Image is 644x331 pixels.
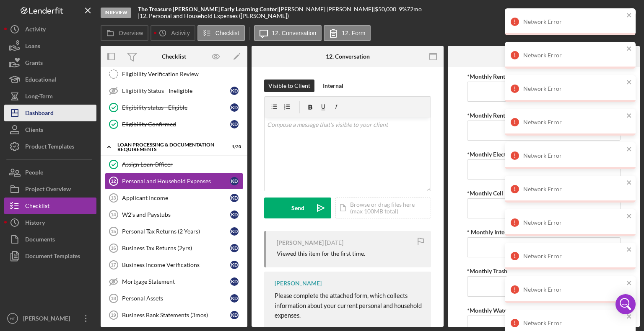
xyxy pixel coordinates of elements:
[216,30,239,36] label: Checklist
[342,30,365,36] label: 12. Form
[523,320,624,326] div: Network Error
[254,25,322,41] button: 12. Conversation
[25,248,80,267] div: Document Templates
[4,71,96,88] a: Educational
[277,239,324,246] div: [PERSON_NAME]
[230,294,239,303] div: K D
[467,112,541,119] label: *Monthly Renter's Insurance
[105,99,243,116] a: Eligibility status - EligibleKD
[105,156,243,173] a: Assign Loan Officer
[230,261,239,269] div: K D
[105,223,243,240] a: 15Personal Tax Returns (2 Years)KD
[467,307,509,314] label: *Monthly Water
[122,278,230,285] div: Mortgage Statement
[111,179,116,184] tspan: 12
[4,231,96,248] button: Documents
[230,87,239,95] div: K D
[230,194,239,202] div: K D
[407,6,422,13] div: 72 mo
[323,80,343,92] div: Internal
[572,4,640,21] button: Mark Complete
[4,105,96,121] button: Dashboard
[523,52,624,59] div: Network Error
[4,164,96,181] button: People
[230,244,239,252] div: K D
[291,198,304,218] div: Send
[4,198,96,214] button: Checklist
[105,290,243,307] a: 18Personal AssetsKD
[105,66,243,82] a: Eligibility Verification Review
[626,12,632,20] button: close
[122,104,230,111] div: Eligibility status - Eligible
[230,210,239,219] div: K D
[25,38,40,56] div: Loans
[171,30,190,36] label: Activity
[626,280,632,287] button: close
[122,71,243,77] div: Eligibility Verification Review
[138,6,279,13] div: |
[25,71,56,90] div: Educational
[326,53,370,60] div: 12. Conversation
[25,138,74,157] div: Product Templates
[615,294,636,314] div: Open Intercom Messenger
[626,112,632,120] button: close
[399,6,407,13] div: 9 %
[325,239,343,246] time: 2025-09-02 17:23
[375,5,396,13] span: $50,000
[275,280,322,287] div: [PERSON_NAME]
[4,88,96,105] button: Long-Term
[105,82,243,99] a: Eligibility Status - IneligibleKD
[4,214,96,231] button: History
[626,79,632,87] button: close
[279,6,375,13] div: [PERSON_NAME] [PERSON_NAME] |
[523,253,624,259] div: Network Error
[122,195,230,201] div: Applicant Income
[25,198,49,216] div: Checklist
[4,54,96,71] button: Grants
[105,257,243,273] a: 17Business Income VerificationsKD
[105,190,243,206] a: 13Applicant IncomeKD
[4,21,96,38] button: Activity
[230,177,239,185] div: K D
[25,181,71,200] div: Project Overview
[105,206,243,223] a: 14W2's and PaystubsKD
[119,30,143,36] label: Overview
[122,228,230,235] div: Personal Tax Returns (2 Years)
[230,227,239,236] div: K D
[122,245,230,251] div: Business Tax Returns (2yrs)
[275,292,422,319] span: Please complete the attached form, which collects information about your current personal and hou...
[122,312,230,318] div: Business Bank Statements (3mos)
[467,73,505,80] label: *Monthly Rent
[25,164,43,183] div: People
[4,181,96,198] button: Project Overview
[523,152,624,159] div: Network Error
[230,277,239,286] div: K D
[162,53,186,60] div: Checklist
[105,273,243,290] a: Mortgage StatementKD
[105,173,243,190] a: 12Personal and Household ExpensesKD
[467,151,528,158] label: *Monthly Electric/Heat
[523,186,624,192] div: Network Error
[230,103,239,112] div: K D
[467,228,532,236] label: * Monthly Internet/Cable
[226,144,241,149] div: 1 / 20
[25,54,43,73] div: Grants
[21,310,75,329] div: [PERSON_NAME]
[122,262,230,268] div: Business Income Verifications
[138,5,277,13] b: The Treasure [PERSON_NAME] Early Learning Center
[151,25,195,41] button: Activity
[523,85,624,92] div: Network Error
[4,138,96,155] button: Product Templates
[111,195,116,200] tspan: 13
[626,45,632,53] button: close
[264,198,331,218] button: Send
[101,8,131,18] div: In Review
[111,246,116,251] tspan: 16
[138,13,289,19] div: | 12. Personal and Household Expenses ([PERSON_NAME])
[4,248,96,264] a: Document Templates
